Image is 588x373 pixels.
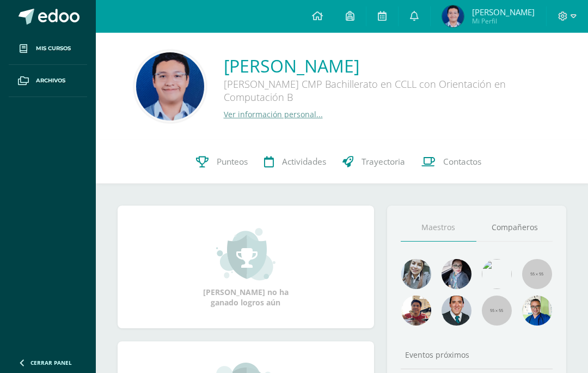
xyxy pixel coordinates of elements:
[224,77,550,109] div: [PERSON_NAME] CMP Bachillerato en CCLL con Orientación en Computación B
[401,214,477,242] a: Maestros
[442,296,471,326] img: eec80b72a0218df6e1b0c014193c2b59.png
[442,259,471,289] img: b8baad08a0802a54ee139394226d2cf3.png
[224,109,323,119] a: Ver información personal...
[522,296,552,326] img: 10741f48bcca31577cbcd80b61dad2f3.png
[9,65,87,97] a: Archivos
[522,259,552,289] img: 55x55
[30,359,72,366] span: Cerrar panel
[191,227,300,308] div: [PERSON_NAME] no ha ganado logros aún
[472,7,535,17] span: [PERSON_NAME]
[472,16,535,26] span: Mi Perfil
[413,140,489,184] a: Contactos
[188,140,256,184] a: Punteos
[36,76,65,85] span: Archivos
[476,214,553,242] a: Compañeros
[482,259,512,289] img: c25c8a4a46aeab7e345bf0f34826bacf.png
[362,156,405,167] span: Trayectoria
[401,296,431,326] img: 11152eb22ca3048aebc25a5ecf6973a7.png
[401,259,431,289] img: 45bd7986b8947ad7e5894cbc9b781108.png
[482,296,512,326] img: 55x55
[256,140,334,184] a: Actividades
[334,140,413,184] a: Trayectoria
[442,5,464,27] img: e19e236b26c8628caae8f065919779ad.png
[217,156,248,167] span: Punteos
[224,54,550,77] a: [PERSON_NAME]
[401,350,553,360] div: Eventos próximos
[443,156,481,167] span: Contactos
[282,156,326,167] span: Actividades
[9,33,87,65] a: Mis cursos
[216,227,275,281] img: achievement_small.png
[136,52,204,121] img: 6e6313d930415a2317ac628f95e6c73e.png
[36,44,71,53] span: Mis cursos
